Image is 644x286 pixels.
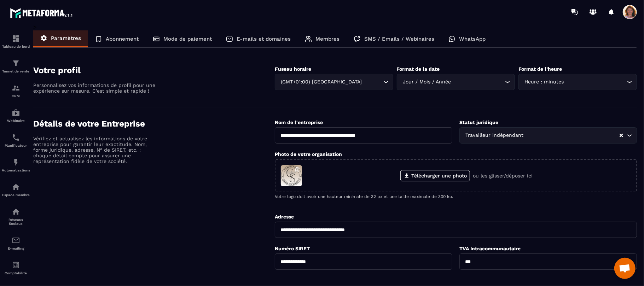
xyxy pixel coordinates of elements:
label: Adresse [275,214,294,220]
a: accountantaccountantComptabilité [2,256,30,280]
span: (GMT+01:00) [GEOGRAPHIC_DATA] [279,78,364,86]
a: automationsautomationsAutomatisations [2,153,30,177]
p: Personnalisez vos informations de profil pour une expérience sur mesure. C'est simple et rapide ! [33,82,157,94]
img: formation [12,34,20,43]
div: Search for option [518,74,637,90]
a: emailemailE-mailing [2,231,30,256]
p: CRM [2,94,30,98]
p: Espace membre [2,193,30,197]
a: social-networksocial-networkRéseaux Sociaux [2,202,30,231]
p: Comptabilité [2,271,30,275]
div: Search for option [459,127,637,144]
p: Tableau de bord [2,45,30,48]
p: E-mails et domaines [237,36,291,42]
a: formationformationTableau de bord [2,29,30,54]
span: Jour / Mois / Année [401,78,453,86]
img: social-network [12,208,20,216]
img: automations [12,109,20,117]
label: Format de la date [397,66,440,72]
label: TVA Intracommunautaire [459,246,521,251]
p: ou les glisser/déposer ici [473,173,533,179]
p: Automatisations [2,168,30,172]
p: Membres [315,36,340,42]
p: Tunnel de vente [2,69,30,73]
p: SMS / Emails / Webinaires [364,36,434,42]
p: Votre logo doit avoir une hauteur minimale de 32 px et une taille maximale de 300 ko. [275,194,637,199]
img: automations [12,158,20,167]
span: Travailleur indépendant [464,132,525,139]
p: Réseaux Sociaux [2,218,30,226]
img: scheduler [12,133,20,142]
label: Fuseau horaire [275,66,311,72]
img: email [12,236,20,245]
p: Abonnement [106,36,139,42]
label: Télécharger une photo [400,170,470,181]
input: Search for option [565,78,625,86]
img: formation [12,59,20,68]
a: formationformationTunnel de vente [2,54,30,78]
input: Search for option [453,78,504,86]
a: schedulerschedulerPlanificateur [2,128,30,153]
img: accountant [12,261,20,269]
a: automationsautomationsEspace membre [2,177,30,202]
button: Clear Selected [620,133,623,138]
img: automations [12,183,20,191]
p: Paramètres [51,35,81,41]
label: Numéro SIRET [275,246,310,251]
p: Vérifiez et actualisez les informations de votre entreprise pour garantir leur exactitude. Nom, f... [33,136,157,164]
p: Webinaire [2,119,30,123]
span: Heure : minutes [523,78,565,86]
img: logo [10,6,74,19]
input: Search for option [364,78,382,86]
p: WhatsApp [459,36,486,42]
input: Search for option [525,132,619,139]
label: Photo de votre organisation [275,151,342,157]
p: E-mailing [2,246,30,250]
div: Search for option [397,74,515,90]
label: Statut juridique [459,119,498,125]
p: Mode de paiement [163,36,212,42]
label: Format de l’heure [518,66,562,72]
div: Search for option [275,74,393,90]
h4: Détails de votre Entreprise [33,119,275,129]
a: Ouvrir le chat [614,258,636,279]
img: formation [12,84,20,92]
label: Nom de l'entreprise [275,119,323,125]
p: Planificateur [2,144,30,147]
h4: Votre profil [33,65,275,75]
a: automationsautomationsWebinaire [2,103,30,128]
a: formationformationCRM [2,78,30,103]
